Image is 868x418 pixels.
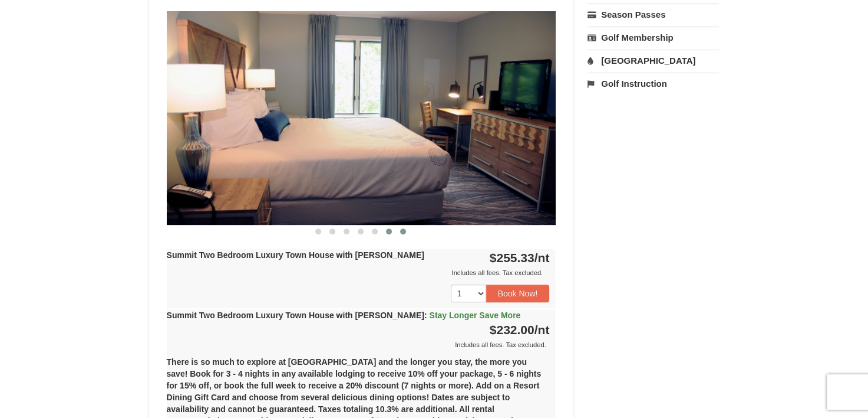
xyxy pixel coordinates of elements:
a: Season Passes [588,4,719,25]
div: Includes all fees. Tax excluded. [167,267,550,279]
a: [GEOGRAPHIC_DATA] [588,50,719,71]
a: Golf Instruction [588,73,719,94]
span: /nt [534,323,550,337]
button: Book Now! [486,285,550,302]
span: Stay Longer Save More [429,311,520,320]
strong: $255.33 [490,251,550,264]
a: Golf Membership [588,27,719,48]
strong: Summit Two Bedroom Luxury Town House with [PERSON_NAME] [167,250,424,260]
span: : [424,311,427,320]
div: Includes all fees. Tax excluded. [167,339,550,351]
strong: Summit Two Bedroom Luxury Town House with [PERSON_NAME] [167,311,521,320]
img: 18876286-208-faf94db9.png [167,11,556,224]
span: /nt [534,251,550,264]
span: $232.00 [490,323,534,337]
